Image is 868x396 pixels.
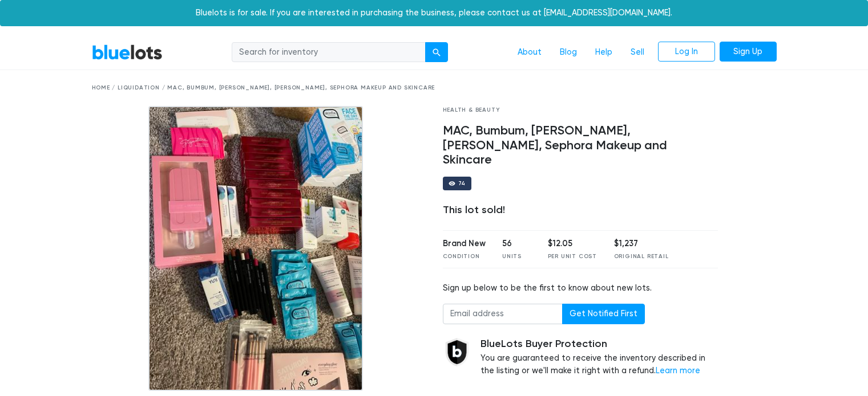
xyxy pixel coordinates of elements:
div: Brand New [443,238,486,250]
img: 8b8da5e5-4dcc-4aae-a4d8-b5c19295d5f1-1608671424.jpg [148,106,363,391]
h4: MAC, Bumbum, [PERSON_NAME], [PERSON_NAME], Sephora Makeup and Skincare [443,124,718,168]
a: Blog [551,42,586,63]
div: Units [502,252,531,261]
input: Search for inventory [232,42,426,63]
div: $1,237 [614,238,669,250]
div: You are guaranteed to receive the inventory described in the listing or we'll make it right with ... [481,338,718,377]
div: Per Unit Cost [548,252,597,261]
div: Sign up below to be the first to know about new lots. [443,282,718,295]
button: Get Notified First [562,304,645,324]
a: Help [586,42,621,63]
a: Log In [658,42,715,62]
a: Sign Up [720,42,777,62]
div: This lot sold! [443,204,718,217]
div: $12.05 [548,238,597,250]
div: Health & Beauty [443,106,718,115]
a: About [508,42,551,63]
a: BlueLots [92,44,163,60]
div: Original Retail [614,252,669,261]
div: 74 [458,181,466,186]
a: Learn more [656,366,700,375]
h5: BlueLots Buyer Protection [481,338,718,350]
div: 56 [502,238,531,250]
a: Sell [621,42,653,63]
img: buyer_protection_shield-3b65640a83011c7d3ede35a8e5a80bfdfaa6a97447f0071c1475b91a4b0b3d01.png [443,338,471,366]
input: Email address [443,304,563,324]
div: Condition [443,252,486,261]
div: Home / Liquidation / MAC, Bumbum, [PERSON_NAME], [PERSON_NAME], Sephora Makeup and Skincare [92,84,777,92]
